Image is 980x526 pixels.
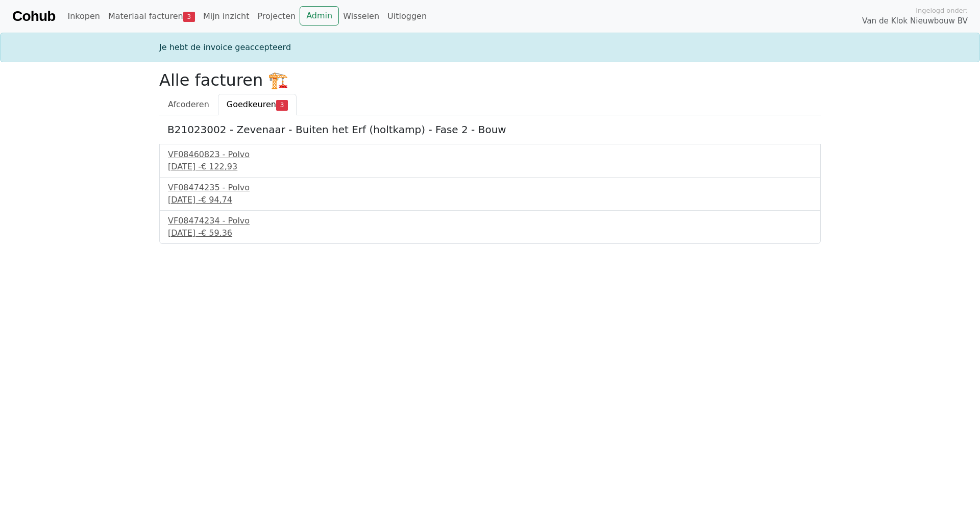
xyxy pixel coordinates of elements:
[104,6,199,27] a: Materiaal facturen3
[339,6,383,27] a: Wisselen
[168,194,812,206] div: [DATE] -
[183,12,195,22] span: 3
[168,227,812,239] div: [DATE] -
[168,161,812,173] div: [DATE] -
[199,6,254,27] a: Mijn inzicht
[227,99,276,109] span: Goedkeuren
[218,94,297,115] a: Goedkeuren3
[201,228,232,238] span: € 59,36
[916,6,968,15] span: Ingelogd onder:
[168,182,812,194] div: VF08474235 - Polvo
[862,15,968,27] span: Van de Klok Nieuwbouw BV
[159,70,821,90] h2: Alle facturen 🏗️
[168,215,812,239] a: VF08474234 - Polvo[DATE] -€ 59,36
[168,99,209,109] span: Afcoderen
[300,6,339,26] a: Admin
[168,148,812,161] div: VF08460823 - Polvo
[276,100,288,110] span: 3
[159,94,218,115] a: Afcoderen
[12,4,55,29] a: Cohub
[168,148,812,173] a: VF08460823 - Polvo[DATE] -€ 122,93
[63,6,104,27] a: Inkopen
[253,6,300,27] a: Projecten
[167,123,813,136] h5: B21023002 - Zevenaar - Buiten het Erf (holtkamp) - Fase 2 - Bouw
[168,182,812,206] a: VF08474235 - Polvo[DATE] -€ 94,74
[201,162,237,171] span: € 122,93
[383,6,431,27] a: Uitloggen
[201,195,232,205] span: € 94,74
[168,215,812,227] div: VF08474234 - Polvo
[153,41,827,54] div: Je hebt de invoice geaccepteerd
